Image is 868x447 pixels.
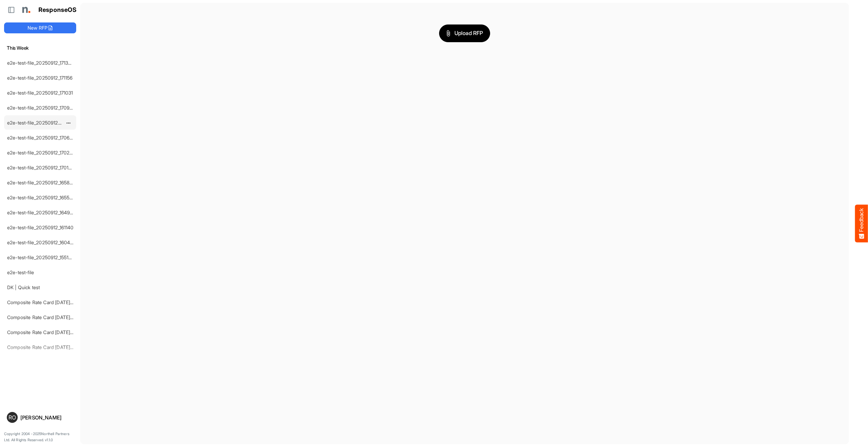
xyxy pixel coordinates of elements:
[7,135,75,140] a: e2e-test-file_20250912_170636
[7,150,75,155] a: e2e-test-file_20250912_170222
[7,165,74,170] a: e2e-test-file_20250912_170108
[38,6,77,14] h1: ResponseOS
[7,329,118,335] a: Composite Rate Card [DATE] mapping test_deleted
[7,60,74,66] a: e2e-test-file_20250912_171324
[7,225,74,230] a: e2e-test-file_20250912_161140
[7,195,76,200] a: e2e-test-file_20250912_165500
[7,75,73,81] a: e2e-test-file_20250912_171156
[4,22,76,33] button: New RFP
[7,90,73,96] a: e2e-test-file_20250912_171031
[65,119,72,126] button: dropdownbutton
[7,210,76,215] a: e2e-test-file_20250912_164942
[7,105,76,111] a: e2e-test-file_20250912_170908
[439,24,490,42] button: Upload RFP
[19,3,32,17] img: Northell
[4,44,76,52] h6: This Week
[7,299,88,305] a: Composite Rate Card [DATE]_smaller
[7,269,34,275] a: e2e-test-file
[7,180,75,185] a: e2e-test-file_20250912_165858
[7,254,74,260] a: e2e-test-file_20250912_155107
[446,29,483,38] span: Upload RFP
[9,415,16,420] span: RO
[7,239,76,245] a: e2e-test-file_20250912_160454
[855,205,868,243] button: Feedback
[4,431,76,443] p: Copyright 2004 - 2025 Northell Partners Ltd. All Rights Reserved. v 1.1.0
[20,415,73,420] div: [PERSON_NAME]
[7,120,74,126] a: e2e-test-file_20250912_170747
[7,284,40,290] a: DK | Quick test
[7,314,118,320] a: Composite Rate Card [DATE] mapping test_deleted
